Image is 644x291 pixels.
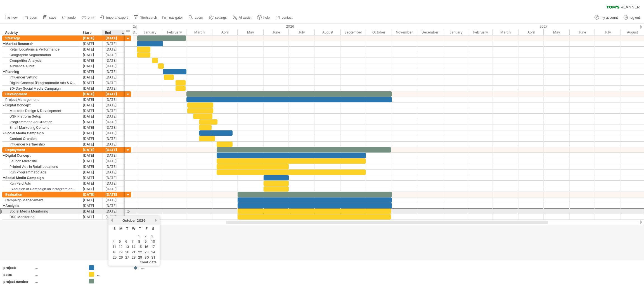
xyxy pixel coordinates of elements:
div: .... [97,272,127,277]
a: open [22,14,39,21]
div: Digital Concept (Programmatic Ads & QR Code Integration) [5,80,77,85]
div: 2026 [137,23,443,29]
div: December 2026 [417,29,443,35]
div: January 2026 [137,29,163,35]
div: Microsite Design & Development [5,108,77,113]
span: Tuesday [126,226,128,231]
div: .... [141,265,172,270]
a: my account [593,14,619,21]
div: [DATE] [80,214,103,220]
div: [DATE] [80,181,103,186]
div: July 2027 [595,29,621,35]
span: undo [68,16,76,20]
div: [DATE] [103,35,125,41]
div: Deployment [5,147,77,152]
div: DSP Platform Setup [5,114,77,119]
div: [DATE] [103,170,125,175]
div: Strategy [5,35,77,41]
div: [DATE] [80,80,103,85]
a: filter/search [132,14,159,21]
div: [DATE] [80,158,103,164]
a: navigator [162,14,184,21]
a: 6 [125,239,128,244]
div: [DATE] [103,119,125,125]
div: [DATE] [103,197,125,203]
a: 18 [112,249,117,255]
a: log out [622,14,641,21]
div: ... [35,265,82,270]
div: [DATE] [80,186,103,192]
div: Analysis [5,203,77,208]
div: September 2026 [341,29,366,35]
div: [DATE] [103,52,125,58]
div: [DATE] [103,214,125,220]
span: Monday [119,226,122,231]
div: [DATE] [103,69,125,74]
a: contact [274,14,294,21]
a: 9 [144,239,147,244]
div: ... [35,279,82,284]
div: [DATE] [103,114,125,119]
a: 17 [151,244,155,249]
div: [DATE] [80,197,103,203]
a: settings [208,14,228,21]
div: date: [3,272,34,277]
a: 8 [138,239,141,244]
a: 12 [118,244,123,249]
div: April 2026 [212,29,238,35]
div: [DATE] [80,125,103,130]
div: Run Programmatic Ads [5,170,77,175]
a: 31 [151,255,156,260]
div: Campaign Management [5,197,77,203]
div: [DATE] [103,147,125,152]
a: 29 [138,255,143,260]
div: [DATE] [103,203,125,208]
span: settings [215,16,227,20]
a: save [42,14,58,21]
div: March 2027 [493,29,518,35]
span: 2026 [137,218,146,223]
span: Wednesday [132,226,135,231]
span: contact [282,16,293,20]
div: Retail Locations & Performance [5,47,77,52]
div: Run Paid Ads [5,181,77,186]
div: [DATE] [80,153,103,158]
a: 23 [144,249,149,255]
div: Planning [5,69,77,74]
a: 24 [151,249,156,255]
div: ... [35,272,82,277]
span: open [30,16,37,20]
span: Saturday [152,226,154,231]
div: [DATE] [80,86,103,91]
span: Sunday [113,226,116,231]
div: [DATE] [103,192,125,197]
a: undo [61,14,77,21]
div: October 2026 [366,29,392,35]
div: [DATE] [103,130,125,136]
div: [DATE] [103,41,125,46]
div: Digital Concept [5,153,77,158]
div: Audience Audit [5,63,77,69]
div: [DATE] [103,58,125,63]
div: [DATE] [80,91,103,97]
span: new [11,16,18,20]
div: [DATE] [80,102,103,108]
a: 5 [118,239,121,244]
div: Email Marketing Content [5,125,77,130]
div: Printed Ads in Retail Locations [5,164,77,169]
div: Activity [5,30,77,35]
div: June 2027 [570,29,595,35]
div: [DATE] [103,47,125,52]
div: [DATE] [103,63,125,69]
div: [DATE] [80,47,103,52]
span: filter/search [140,16,157,20]
div: [DATE] [103,175,125,180]
div: [DATE] [103,97,125,102]
span: my account [601,16,618,20]
div: [DATE] [80,35,103,41]
div: [DATE] [103,80,125,85]
div: End [105,30,122,35]
a: 28 [131,255,136,260]
div: Market Research [5,41,77,46]
div: Execution of Campaign on Instagram and TikTok [5,186,77,192]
